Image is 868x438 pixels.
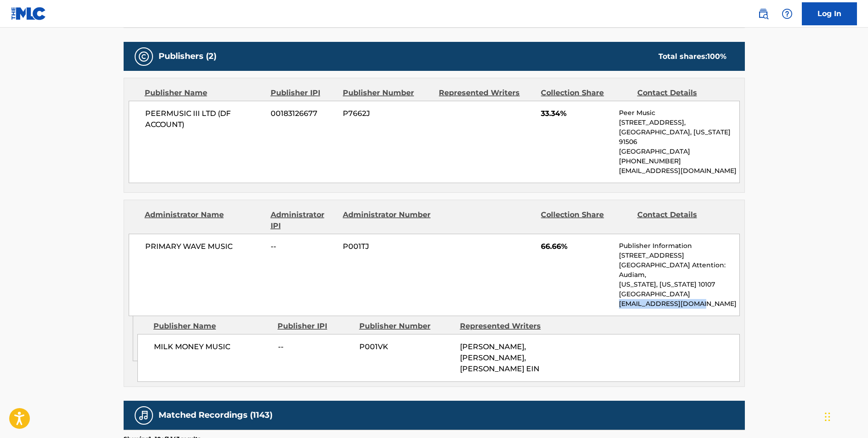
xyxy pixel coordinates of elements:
[271,87,336,98] div: Publisher IPI
[145,108,264,130] span: PEERMUSIC III LTD (DF ACCOUNT)
[138,51,149,62] img: Publishers
[343,87,432,98] div: Publisher Number
[343,108,432,119] span: P7662J
[619,299,739,309] p: [EMAIL_ADDRESS][DOMAIN_NAME]
[758,8,769,19] img: search
[343,209,432,231] div: Administrator Number
[154,341,271,352] span: MILK MONEY MUSIC
[541,87,630,98] div: Collection Share
[159,410,272,421] h5: Matched Recordings (1143)
[271,108,336,119] span: 00183126677
[619,127,739,147] p: [GEOGRAPHIC_DATA], [US_STATE] 91506
[359,341,453,352] span: P001VK
[159,51,216,62] h5: Publishers (2)
[439,87,534,98] div: Represented Writers
[138,410,149,421] img: Matched Recordings
[541,209,630,231] div: Collection Share
[637,87,726,98] div: Contact Details
[619,166,739,176] p: [EMAIL_ADDRESS][DOMAIN_NAME]
[271,241,336,252] span: --
[619,280,739,289] p: [US_STATE], [US_STATE] 10107
[802,2,857,25] a: Log In
[145,87,264,98] div: Publisher Name
[619,156,739,166] p: [PHONE_NUMBER]
[460,342,539,373] span: [PERSON_NAME], [PERSON_NAME], [PERSON_NAME] EIN
[619,118,739,127] p: [STREET_ADDRESS],
[619,289,739,299] p: [GEOGRAPHIC_DATA]
[619,251,739,280] p: [STREET_ADDRESS][GEOGRAPHIC_DATA] Attention: Audiam,
[778,5,796,23] div: Help
[637,209,726,231] div: Contact Details
[145,241,264,252] span: PRIMARY WAVE MUSIC
[278,321,352,332] div: Publisher IPI
[541,108,612,119] span: 33.34%
[460,321,554,332] div: Represented Writers
[359,321,453,332] div: Publisher Number
[658,51,726,62] div: Total shares:
[343,241,432,252] span: P001TJ
[541,241,612,252] span: 66.66%
[271,209,336,231] div: Administrator IPI
[619,241,739,251] p: Publisher Information
[707,52,726,61] span: 100 %
[145,209,264,231] div: Administrator Name
[619,147,739,156] p: [GEOGRAPHIC_DATA]
[278,341,352,352] span: --
[754,5,772,23] a: Public Search
[153,321,271,332] div: Publisher Name
[782,8,793,19] img: help
[825,403,830,431] div: Drag
[619,108,739,118] p: Peer Music
[11,7,46,20] img: MLC Logo
[822,394,868,438] iframe: Chat Widget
